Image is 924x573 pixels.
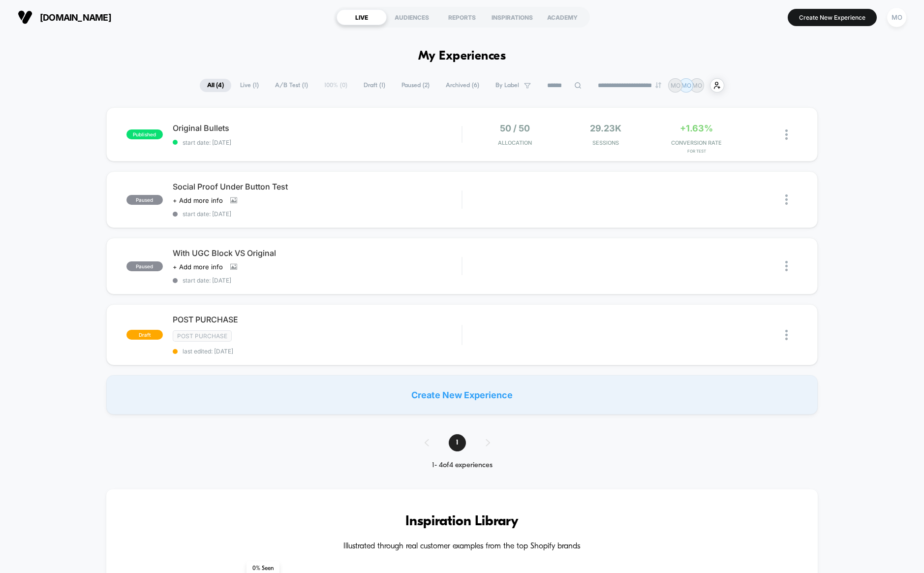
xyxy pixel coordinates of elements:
div: AUDIENCES [387,9,437,25]
span: 1 [449,434,466,451]
h1: My Experiences [418,49,506,64]
div: REPORTS [437,9,487,25]
h3: Inspiration Library [136,514,788,530]
img: close [785,330,788,340]
span: +1.63% [680,123,713,133]
img: end [655,82,661,88]
img: close [785,129,788,140]
span: paused [126,261,163,271]
p: MO [692,82,702,89]
span: + Add more info [173,196,223,204]
span: paused [126,195,163,205]
span: Sessions [563,139,648,146]
h4: Illustrated through real customer examples from the top Shopify brands [136,542,788,551]
div: ACADEMY [537,9,587,25]
span: POST PURCHASE [173,315,462,324]
button: Create New Experience [788,9,877,26]
div: Create New Experience [106,375,818,414]
span: A/B Test ( 1 ) [268,79,315,92]
span: Original Bullets [173,123,462,133]
span: start date: [DATE] [173,210,462,218]
span: With UGC Block VS Original [173,248,462,258]
span: By Label [495,82,519,89]
img: close [785,261,788,271]
span: Archived ( 6 ) [438,79,487,92]
div: MO [887,8,906,27]
span: [DOMAIN_NAME] [40,12,111,23]
span: Post Purchase [173,330,232,342]
span: 50 / 50 [500,123,530,133]
span: + Add more info [173,263,223,271]
span: Social Proof Under Button Test [173,182,462,191]
span: Live ( 1 ) [233,79,266,92]
span: Allocation [498,139,532,146]
p: MO [671,82,680,89]
span: All ( 4 ) [200,79,231,92]
img: close [785,194,788,205]
div: INSPIRATIONS [487,9,537,25]
span: start date: [DATE] [173,139,462,146]
div: 1 - 4 of 4 experiences [415,461,510,470]
span: Paused ( 2 ) [394,79,437,92]
span: CONVERSION RATE [653,139,739,146]
span: for Test [653,149,739,154]
span: 29.23k [590,123,621,133]
p: MO [681,82,691,89]
button: [DOMAIN_NAME] [15,9,114,25]
button: MO [884,7,909,28]
span: Draft ( 1 ) [356,79,393,92]
img: Visually logo [18,10,32,25]
span: draft [126,330,163,340]
span: published [126,129,163,139]
div: LIVE [337,9,387,25]
span: last edited: [DATE] [173,348,462,355]
span: start date: [DATE] [173,277,462,284]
